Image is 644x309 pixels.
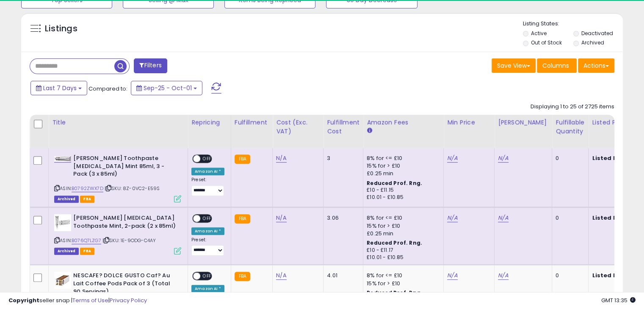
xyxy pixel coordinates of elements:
span: Sep-25 - Oct-01 [144,84,192,92]
b: Listed Price: [592,271,630,279]
div: 8% for <= £10 [367,154,437,162]
a: N/A [498,154,508,163]
div: 4.01 [327,272,357,279]
button: Sep-25 - Oct-01 [131,81,202,95]
div: seller snap | | [8,297,147,305]
div: ASIN: [54,154,181,201]
div: Amazon Fees [367,118,440,127]
b: Reduced Prof. Rng. [367,179,422,187]
p: Listing States: [523,20,623,28]
span: Compared to: [88,85,127,93]
label: Archived [581,39,604,46]
div: Min Price [447,118,491,127]
strong: Copyright [8,296,39,304]
button: Actions [578,58,614,73]
span: OFF [200,215,214,222]
small: Amazon Fees. [367,127,372,135]
div: Fulfillment [235,118,269,127]
span: OFF [200,273,214,280]
div: £10 - £11.15 [367,187,437,194]
a: Terms of Use [72,296,108,304]
div: 8% for <= £10 [367,272,437,279]
img: 41JNQ4Bvo8L._SL40_.jpg [54,272,71,289]
span: Last 7 Days [43,84,77,92]
div: £0.25 min [367,170,437,177]
img: 41EtpVQxKUL._SL40_.jpg [54,156,71,161]
span: Columns [542,61,569,70]
span: Listings that have been deleted from Seller Central [54,196,79,203]
div: 3 [327,154,357,162]
b: [PERSON_NAME] [MEDICAL_DATA] Toothpaste Mint, 2-pack (2 x 85ml) [73,214,176,232]
a: N/A [498,271,508,280]
div: £10.01 - £10.85 [367,254,437,261]
span: 2025-10-9 13:35 GMT [601,296,636,304]
div: 15% for > £10 [367,222,437,230]
label: Active [531,30,547,37]
div: Fulfillable Quantity [556,118,585,136]
a: N/A [447,271,457,280]
div: £10.01 - £10.85 [367,194,437,201]
div: 0 [556,214,582,222]
button: Last 7 Days [30,81,87,95]
div: 15% for > £10 [367,162,437,170]
label: Out of Stock [531,39,562,46]
span: OFF [200,155,214,163]
div: Title [52,118,184,127]
a: N/A [276,154,286,163]
a: N/A [276,271,286,280]
label: Deactivated [581,30,613,37]
a: N/A [447,154,457,163]
h5: Listings [45,23,77,35]
div: Amazon AI * [191,168,224,175]
span: FBA [80,248,94,255]
b: NESCAFE? DOLCE GUSTO Caf? Au Lait Coffee Pods Pack of 3 (Total 90 Servings) [73,272,176,298]
small: FBA [235,214,250,223]
b: Reduced Prof. Rng. [367,239,422,246]
small: FBA [235,272,250,281]
div: [PERSON_NAME] [498,118,548,127]
span: | SKU: 8Z-0VC2-E59S [105,185,160,192]
div: 3.06 [327,214,357,222]
div: Displaying 1 to 25 of 2725 items [531,103,614,111]
div: Cost (Exc. VAT) [276,118,320,136]
div: ASIN: [54,214,181,254]
div: 15% for > £10 [367,280,437,287]
button: Save View [492,58,536,73]
small: FBA [235,154,250,164]
a: B0792ZWX7D [72,185,103,192]
div: 0 [556,272,582,279]
button: Filters [134,58,167,73]
a: Privacy Policy [110,296,147,304]
div: 8% for <= £10 [367,214,437,222]
a: B076Q7LZG7 [72,237,101,244]
a: N/A [498,214,508,222]
div: Amazon AI * [191,227,224,235]
a: N/A [276,214,286,222]
span: FBA [80,196,94,203]
div: Preset: [191,237,224,256]
b: Listed Price: [592,214,630,222]
span: Listings that have been deleted from Seller Central [54,248,79,255]
div: Repricing [191,118,227,127]
div: 0 [556,154,582,162]
button: Columns [537,58,577,73]
a: N/A [447,214,457,222]
span: | SKU: 1E-9ODG-C4AY [102,237,156,244]
div: Preset: [191,177,224,196]
div: Fulfillment Cost [327,118,359,136]
div: £0.25 min [367,230,437,237]
img: 41A1TqaQhqL._SL40_.jpg [54,214,71,231]
b: [PERSON_NAME] Toothpaste [MEDICAL_DATA] Mint 85ml, 3 - Pack (3 x 85ml) [73,154,176,180]
b: Listed Price: [592,154,630,162]
div: £10 - £11.17 [367,247,437,254]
